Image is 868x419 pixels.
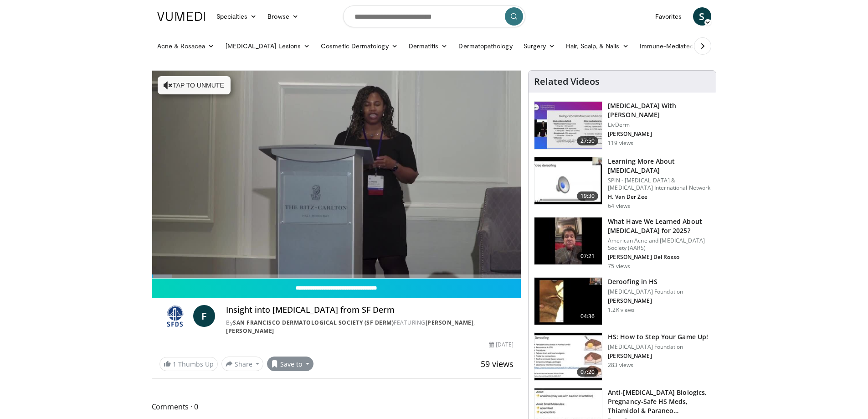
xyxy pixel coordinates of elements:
img: d5b79d01-5fd2-4d4e-84ec-31628256a259.150x105_q85_crop-smart_upscale.jpg [534,102,602,149]
a: Favorites [650,7,688,26]
a: Browse [262,7,304,26]
a: [PERSON_NAME] [426,319,474,326]
p: 64 views [608,202,630,210]
h3: What Have We Learned About [MEDICAL_DATA] for 2025? [608,217,710,235]
p: 119 views [608,140,633,147]
p: [MEDICAL_DATA] Foundation [608,343,708,351]
img: VuMedi Logo [157,12,205,21]
button: Share [221,357,264,371]
h4: Related Videos [534,76,600,87]
p: 1.2K views [608,306,635,314]
button: Tap to unmute [158,76,231,94]
h4: Insight into [MEDICAL_DATA] from SF Derm [226,305,514,315]
h3: Learning More About [MEDICAL_DATA] [608,157,710,175]
a: Specialties [211,7,262,26]
img: 177dbbf2-322c-4f61-bd4b-28c4852b1456.150x105_q85_crop-smart_upscale.jpg [534,157,602,205]
p: [PERSON_NAME] [608,297,683,305]
a: 27:50 [MEDICAL_DATA] With [PERSON_NAME] LivDerm [PERSON_NAME] 119 views [534,101,710,150]
div: By FEATURING , [226,319,514,335]
img: 9f64b29a-88ef-4441-bd7d-1daa956466a0.150x105_q85_crop-smart_upscale.jpg [534,217,602,265]
a: Dermatopathology [453,37,518,55]
span: 59 views [481,358,514,369]
p: SPIN - [MEDICAL_DATA] & [MEDICAL_DATA] International Network [608,177,710,191]
p: [PERSON_NAME] Del Rosso [608,253,710,261]
a: Hair, Scalp, & Nails [560,37,634,55]
video-js: Video Player [152,71,521,279]
p: 75 views [608,263,630,270]
span: 1 [173,360,176,368]
span: Comments 0 [152,401,522,413]
p: [PERSON_NAME] [608,130,710,138]
a: 07:20 HS: How to Step Your Game Up! [MEDICAL_DATA] Foundation [PERSON_NAME] 283 views [534,332,710,381]
h3: Anti-[MEDICAL_DATA] Biologics, Pregnancy-Safe HS Meds, Thiamidol & Paraneo… [608,388,710,415]
a: 04:36 Deroofing in HS [MEDICAL_DATA] Foundation [PERSON_NAME] 1.2K views [534,277,710,326]
p: American Acne and [MEDICAL_DATA] Society (AARS) [608,237,710,252]
a: F [193,305,215,327]
a: 19:30 Learning More About [MEDICAL_DATA] SPIN - [MEDICAL_DATA] & [MEDICAL_DATA] International Net... [534,157,710,210]
p: [PERSON_NAME] [608,352,708,360]
span: 04:36 [577,312,599,321]
a: S [693,7,711,26]
p: 283 views [608,362,633,369]
a: 07:21 What Have We Learned About [MEDICAL_DATA] for 2025? American Acne and [MEDICAL_DATA] Societ... [534,217,710,270]
a: Cosmetic Dermatology [315,37,403,55]
h3: Deroofing in HS [608,277,683,286]
a: San Francisco Dermatological Society (SF Derm) [233,319,394,326]
a: Dermatitis [403,37,453,55]
a: Surgery [518,37,561,55]
a: 1 Thumbs Up [159,357,218,371]
span: 27:50 [577,136,599,145]
a: Acne & Rosacea [152,37,220,55]
span: 07:21 [577,252,599,261]
a: [MEDICAL_DATA] Lesions [220,37,316,55]
h3: HS: How to Step Your Game Up! [608,332,708,341]
img: 0e08d91c-0f59-41fa-9d77-7ec3e4db0efe.150x105_q85_crop-smart_upscale.jpg [534,333,602,380]
p: [MEDICAL_DATA] Foundation [608,288,683,295]
p: LivDerm [608,121,710,129]
input: Search topics, interventions [343,5,525,27]
img: San Francisco Dermatological Society (SF Derm) [159,305,190,327]
a: Immune-Mediated [634,37,708,55]
img: 6c8a7892-2413-4cdc-b829-926d5ede0e90.150x105_q85_crop-smart_upscale.jpg [534,278,602,325]
button: Save to [267,357,313,371]
span: 19:30 [577,191,599,201]
p: H. Van Der Zee [608,193,710,201]
span: 07:20 [577,367,599,377]
div: [DATE] [489,341,514,349]
h3: [MEDICAL_DATA] With [PERSON_NAME] [608,101,710,119]
a: [PERSON_NAME] [226,327,274,335]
